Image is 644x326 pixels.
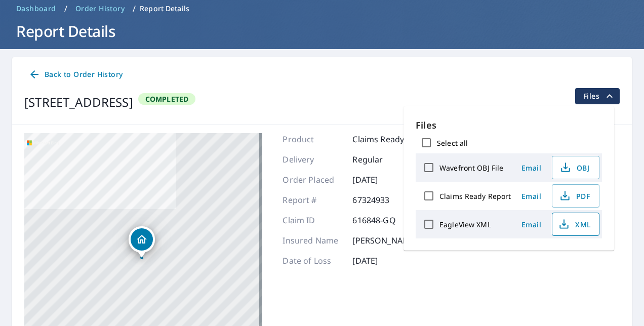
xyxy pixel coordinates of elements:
[283,153,343,166] p: Delivery
[439,220,491,229] label: EagleView XML
[515,217,548,232] button: Email
[12,1,632,17] nav: breadcrumb
[283,194,343,206] p: Report #
[552,156,599,179] button: OBJ
[283,133,343,145] p: Product
[519,191,544,201] span: Email
[133,3,136,15] li: /
[283,174,343,186] p: Order Placed
[352,234,492,247] p: [PERSON_NAME] & [PERSON_NAME]
[552,184,599,208] button: PDF
[129,226,155,258] div: Dropped pin, building 1, Residential property, 14512 SAILBOAT CIR MIDLOTHIAN, VA 23112-4372
[75,4,125,14] span: Order History
[552,213,599,236] button: XML
[283,214,343,226] p: Claim ID
[283,255,343,267] p: Date of Loss
[439,191,511,201] label: Claims Ready Report
[12,1,60,17] a: Dashboard
[352,133,413,145] p: Claims Ready
[352,194,413,206] p: 67324933
[12,21,632,42] h1: Report Details
[24,93,133,111] div: [STREET_ADDRESS]
[28,68,123,81] span: Back to Order History
[352,255,413,267] p: [DATE]
[558,190,591,202] span: PDF
[558,161,591,174] span: OBJ
[575,88,620,104] button: filesDropdownBtn-67324933
[352,214,413,226] p: 616848-GQ
[515,188,548,204] button: Email
[583,90,616,102] span: Files
[283,234,343,247] p: Insured Name
[558,218,591,230] span: XML
[24,65,127,84] a: Back to Order History
[519,220,544,229] span: Email
[519,163,544,173] span: Email
[437,138,468,148] label: Select all
[140,4,189,14] p: Report Details
[416,118,602,132] p: Files
[16,4,56,14] span: Dashboard
[352,174,413,186] p: [DATE]
[352,153,413,166] p: Regular
[71,1,129,17] a: Order History
[515,160,548,176] button: Email
[139,94,195,104] span: Completed
[439,163,503,173] label: Wavefront OBJ File
[64,3,67,15] li: /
